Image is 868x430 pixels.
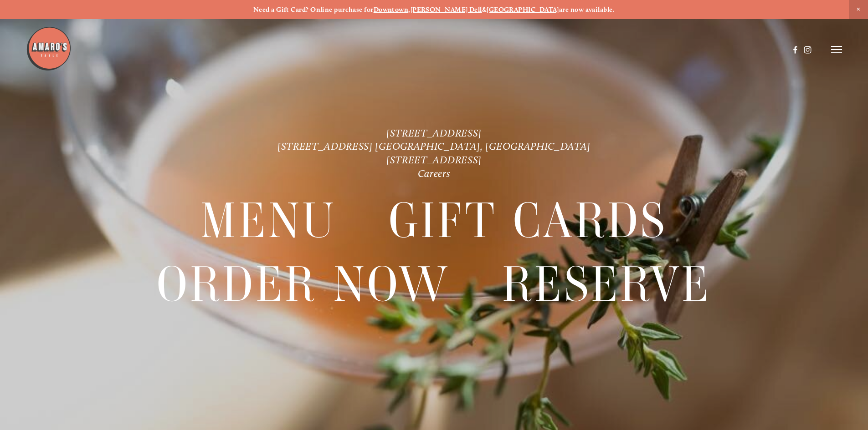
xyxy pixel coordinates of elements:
a: [STREET_ADDRESS] [386,154,482,166]
span: Order Now [157,253,450,316]
a: [STREET_ADDRESS] [386,127,482,139]
strong: & [482,5,487,14]
a: Careers [418,167,451,180]
a: [PERSON_NAME] Dell [411,5,482,14]
img: Amaro's Table [26,26,72,71]
a: Downtown [374,5,409,14]
a: Menu [200,190,336,252]
span: Menu [200,190,336,253]
span: Reserve [502,253,711,316]
a: [STREET_ADDRESS] [GEOGRAPHIC_DATA], [GEOGRAPHIC_DATA] [277,140,591,152]
strong: Need a Gift Card? Online purchase for [253,5,374,14]
a: Gift Cards [389,190,668,252]
a: Reserve [502,253,711,315]
strong: , [408,5,410,14]
a: [GEOGRAPHIC_DATA] [487,5,559,14]
a: Order Now [157,253,450,315]
span: Gift Cards [389,190,668,253]
strong: are now available. [559,5,615,14]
